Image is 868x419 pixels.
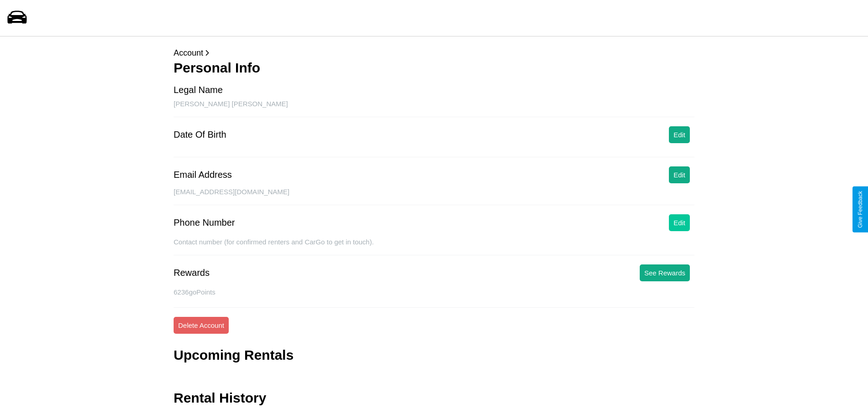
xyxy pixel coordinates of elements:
div: [EMAIL_ADDRESS][DOMAIN_NAME] [174,188,694,205]
button: Delete Account [174,317,229,334]
h3: Upcoming Rentals [174,347,293,363]
div: Date Of Birth [174,129,226,140]
h3: Rental History [174,390,266,406]
div: Give Feedback [857,191,863,228]
button: See Rewards [640,264,690,281]
button: Edit [669,214,690,231]
div: Rewards [174,268,210,278]
h3: Personal Info [174,60,694,76]
p: Account [174,46,694,60]
div: Email Address [174,170,232,180]
div: Contact number (for confirmed renters and CarGo to get in touch). [174,238,694,255]
div: Legal Name [174,85,223,95]
button: Edit [669,166,690,183]
button: Edit [669,126,690,143]
p: 6236 goPoints [174,286,694,298]
div: Phone Number [174,217,235,228]
div: [PERSON_NAME] [PERSON_NAME] [174,100,694,117]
